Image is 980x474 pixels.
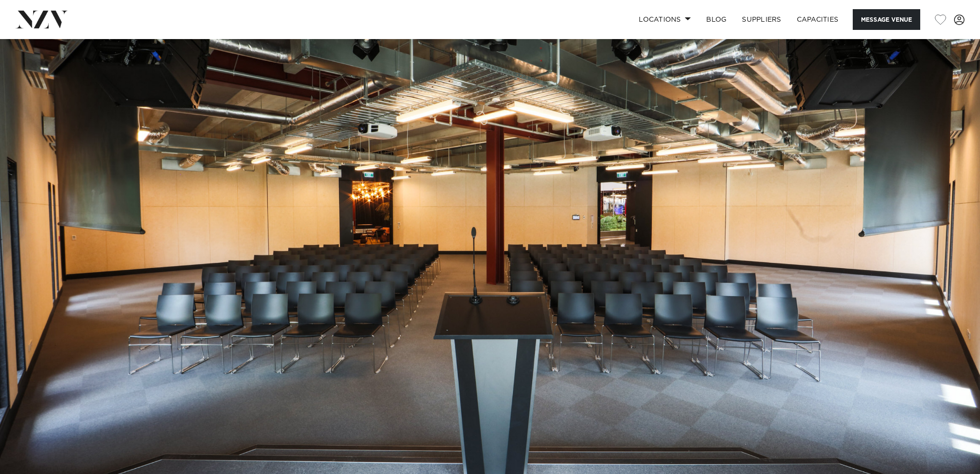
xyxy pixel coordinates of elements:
a: Capacities [789,9,846,30]
button: Message Venue [853,9,920,30]
a: Locations [631,9,698,30]
a: SUPPLIERS [734,9,789,30]
a: BLOG [698,9,734,30]
img: nzv-logo.png [15,11,68,28]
